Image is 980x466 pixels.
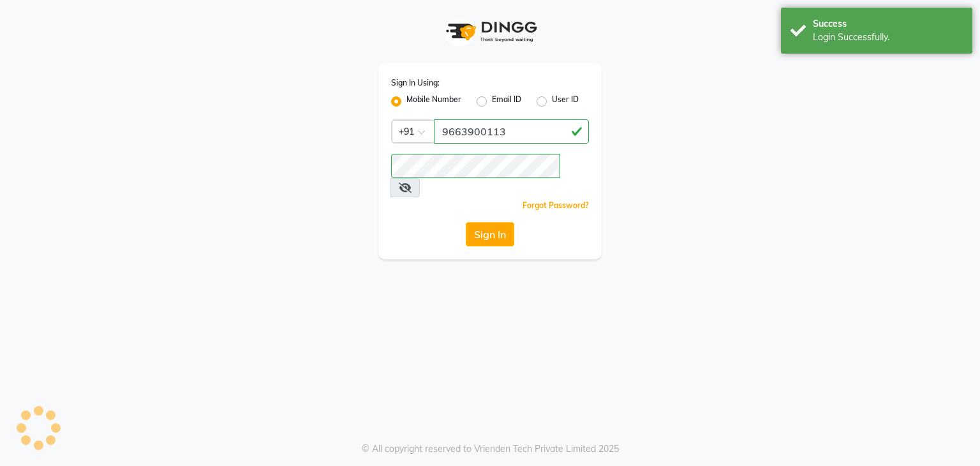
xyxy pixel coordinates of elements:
[391,77,440,89] label: Sign In Using:
[813,17,963,31] div: Success
[492,94,521,109] label: Email ID
[523,200,589,210] a: Forgot Password?
[813,31,963,44] div: Login Successfully.
[406,94,461,109] label: Mobile Number
[391,154,560,178] input: Username
[434,119,589,144] input: Username
[552,94,579,109] label: User ID
[466,222,514,246] button: Sign In
[439,13,541,50] img: logo1.svg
